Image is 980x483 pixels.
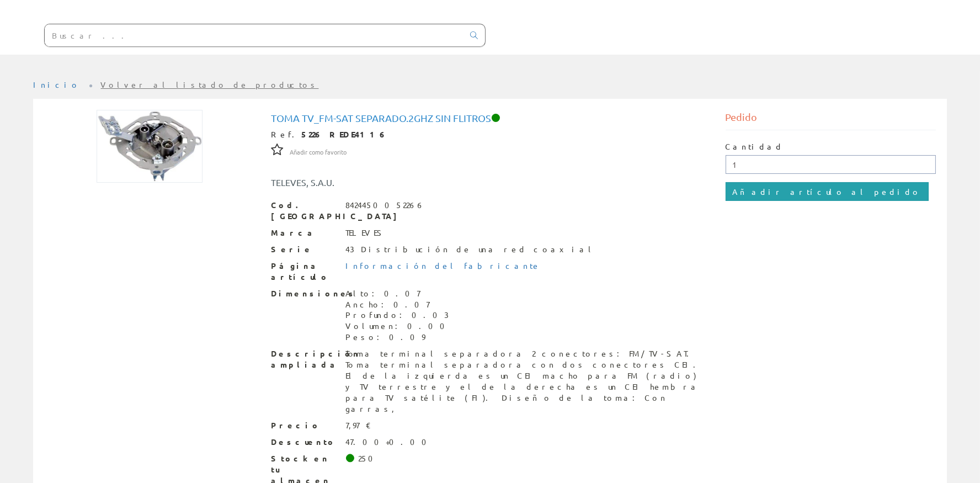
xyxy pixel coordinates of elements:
[346,299,452,310] div: Ancho: 0.07
[290,148,347,157] span: Añadir como favorito
[346,227,387,238] div: TELEVES
[346,200,425,211] div: 8424450052266
[271,261,338,283] span: Página artículo
[263,176,528,189] div: TELEVES, S.A.U.
[346,420,372,431] div: 7,97 €
[271,420,338,431] span: Precio
[271,200,338,222] span: Cod. [GEOGRAPHIC_DATA]
[346,244,596,255] div: 43 Distribución de una red coaxial
[45,24,464,46] input: Buscar ...
[726,141,784,152] label: Cantidad
[271,129,709,140] div: Ref.
[346,261,541,270] a: Información del fabricante
[346,288,452,299] div: Alto: 0.07
[271,113,709,124] h1: Toma tv_fm-sat separado.2ghz sin flitros
[33,79,80,89] a: Inicio
[346,321,452,332] div: Volumen: 0.00
[346,348,709,415] div: Toma terminal separadora 2 conectores: FM/TV-SAT. Toma terminal separadora con dos conectores CEI...
[101,79,319,89] a: Volver al listado de productos
[271,288,338,299] span: Dimensiones
[97,110,203,183] img: Foto artículo Toma tv_fm-sat separado.2ghz sin flitros (192x131.56316916488)
[290,146,347,156] a: Añadir como favorito
[346,437,434,448] div: 47.00+0.00
[271,348,338,370] span: Descripción ampliada
[358,453,380,464] div: 250
[346,332,452,343] div: Peso: 0.09
[346,310,452,321] div: Profundo: 0.03
[302,129,387,139] strong: 5226 REDE4116
[271,244,338,255] span: Serie
[271,437,338,448] span: Descuento
[726,182,929,201] input: Añadir artículo al pedido
[726,110,936,130] div: Pedido
[271,227,338,238] span: Marca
